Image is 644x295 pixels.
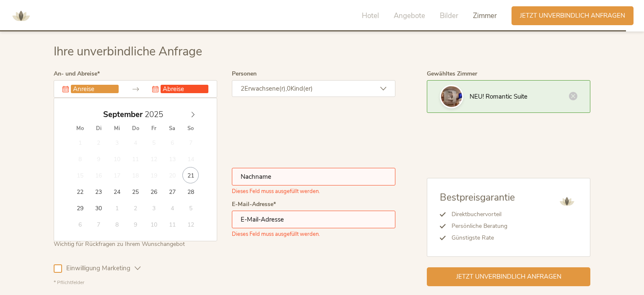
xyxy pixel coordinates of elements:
[143,109,170,120] input: Year
[54,43,202,60] span: Ihre unverbindliche Anfrage
[232,211,395,228] input: E-Mail-Adresse
[54,71,100,77] label: An- und Abreise
[103,111,143,119] span: September
[109,183,125,200] span: September 24, 2025
[287,84,291,93] span: 0
[62,264,135,273] span: Einwilligung Marketing
[164,216,180,232] span: Oktober 11, 2025
[8,3,34,29] img: AMONTI & LUNARIS Wellnessresort
[164,151,180,167] span: September 13, 2025
[362,11,379,21] span: Hotel
[109,200,125,216] span: Oktober 1, 2025
[71,85,119,93] input: Anreise
[71,126,89,131] span: Mo
[127,167,143,183] span: September 18, 2025
[446,209,515,220] li: Direktbuchervorteil
[244,84,287,93] span: Erwachsene(r),
[72,200,88,216] span: September 29, 2025
[109,167,125,183] span: September 17, 2025
[145,134,162,151] span: September 5, 2025
[72,216,88,232] span: Oktober 6, 2025
[232,168,395,185] input: Nachname
[441,86,462,107] img: Ihre unverbindliche Anfrage
[54,279,395,286] div: * Pflichtfelder
[91,183,107,200] span: September 23, 2025
[72,151,88,167] span: September 8, 2025
[164,200,180,216] span: Oktober 4, 2025
[164,134,180,151] span: September 6, 2025
[109,151,125,167] span: September 10, 2025
[470,92,527,101] span: NEU! Romantic Suite
[182,200,199,216] span: Oktober 5, 2025
[241,84,244,93] span: 2
[126,126,145,131] span: Do
[145,126,163,131] span: Fr
[456,272,561,281] span: Jetzt unverbindlich anfragen
[54,238,217,248] div: Wichtig für Rückfragen zu Ihrem Wunschangebot
[182,183,199,200] span: September 28, 2025
[161,85,208,93] input: Abreise
[8,13,34,18] a: AMONTI & LUNARIS Wellnessresort
[232,185,320,195] span: Dieses Feld muss ausgefüllt werden.
[91,134,107,151] span: September 2, 2025
[145,200,162,216] span: Oktober 3, 2025
[291,84,313,93] span: Kind(er)
[109,216,125,232] span: Oktober 8, 2025
[108,126,126,131] span: Mi
[127,151,143,167] span: September 11, 2025
[182,126,200,131] span: So
[145,167,162,183] span: September 19, 2025
[232,228,320,238] span: Dieses Feld muss ausgefüllt werden.
[232,201,276,207] label: E-Mail-Adresse
[91,151,107,167] span: September 9, 2025
[127,200,143,216] span: Oktober 2, 2025
[145,216,162,232] span: Oktober 10, 2025
[182,134,199,151] span: September 7, 2025
[127,134,143,151] span: September 4, 2025
[163,126,182,131] span: Sa
[394,11,425,21] span: Angebote
[72,134,88,151] span: September 1, 2025
[91,200,107,216] span: September 30, 2025
[446,232,515,244] li: Günstigste Rate
[440,11,458,21] span: Bilder
[182,151,199,167] span: September 14, 2025
[72,167,88,183] span: September 15, 2025
[72,183,88,200] span: September 22, 2025
[91,216,107,232] span: Oktober 7, 2025
[556,191,577,212] img: AMONTI & LUNARIS Wellnessresort
[446,220,515,232] li: Persönliche Beratung
[145,183,162,200] span: September 26, 2025
[232,71,257,77] label: Personen
[91,167,107,183] span: September 16, 2025
[473,11,497,21] span: Zimmer
[427,70,477,78] span: Gewähltes Zimmer
[127,183,143,200] span: September 25, 2025
[182,216,199,232] span: Oktober 12, 2025
[182,167,199,183] span: September 21, 2025
[127,216,143,232] span: Oktober 9, 2025
[89,126,108,131] span: Di
[145,151,162,167] span: September 12, 2025
[164,183,180,200] span: September 27, 2025
[440,191,515,204] span: Bestpreisgarantie
[520,11,625,20] span: Jetzt unverbindlich anfragen
[109,134,125,151] span: September 3, 2025
[164,167,180,183] span: September 20, 2025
